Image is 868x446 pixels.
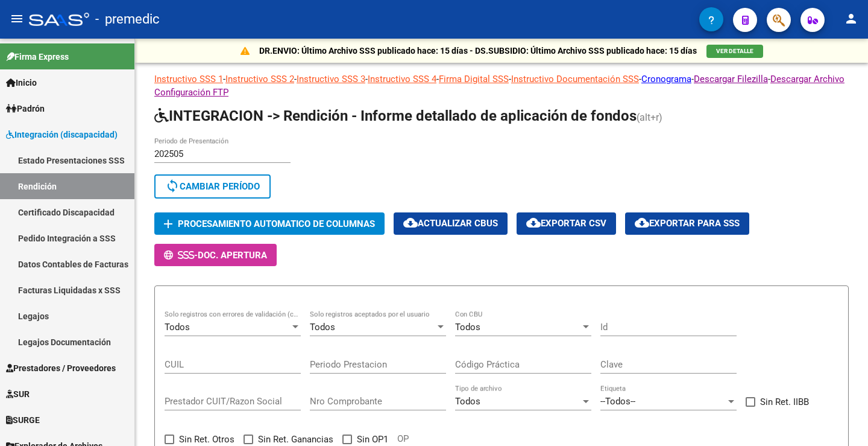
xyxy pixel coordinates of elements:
span: --Todos-- [600,396,635,407]
a: Instructivo SSS 4 [368,74,436,84]
mat-icon: person [844,11,858,26]
button: Procesamiento automatico de columnas [154,212,385,235]
button: Exportar para SSS [625,212,749,235]
span: Actualizar CBUs [403,218,498,229]
a: Instructivo SSS 1 [154,74,223,84]
button: -Doc. Apertura [154,244,277,266]
span: INTEGRACION -> Rendición - Informe detallado de aplicación de fondos [154,107,637,124]
span: (alt+r) [637,112,662,123]
mat-icon: cloud_download [526,215,541,230]
span: SUR [6,387,30,401]
a: Cronograma [641,74,691,84]
mat-icon: menu [10,11,24,26]
span: Exportar CSV [526,218,606,229]
mat-icon: add [161,217,175,231]
span: - [164,250,198,261]
span: Exportar para SSS [635,218,740,229]
span: Todos [310,322,335,333]
a: Firma Digital SSS [439,74,509,84]
span: Inicio [6,76,37,89]
span: VER DETALLE [716,48,753,54]
span: Prestadores / Proveedores [6,362,116,375]
a: Instructivo SSS 2 [225,74,294,84]
span: - premedic [95,6,160,33]
span: Doc. Apertura [198,250,267,261]
iframe: Intercom live chat [827,405,856,434]
span: Firma Express [6,50,69,63]
p: DR.ENVIO: Último Archivo SSS publicado hace: 15 días - DS.SUBSIDIO: Último Archivo SSS publicado ... [259,44,697,57]
a: Descargar Filezilla [694,74,768,84]
mat-icon: cloud_download [635,215,649,230]
mat-icon: sync [165,179,180,193]
span: Cambiar Período [165,181,260,192]
span: Sin Ret. IIBB [760,395,809,409]
span: Integración (discapacidad) [6,128,118,141]
button: Exportar CSV [517,212,616,235]
span: Todos [455,322,480,333]
button: VER DETALLE [706,45,763,58]
span: Procesamiento automatico de columnas [178,218,375,229]
button: Cambiar Período [154,174,271,199]
p: - - - - - - - - [154,72,849,99]
button: Actualizar CBUs [394,212,508,235]
span: Todos [455,396,480,407]
mat-icon: cloud_download [403,215,418,230]
a: Instructivo Documentación SSS [511,74,639,84]
a: Instructivo SSS 3 [297,74,365,84]
span: Todos [165,322,190,333]
span: SURGE [6,413,40,427]
span: Padrón [6,102,45,115]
